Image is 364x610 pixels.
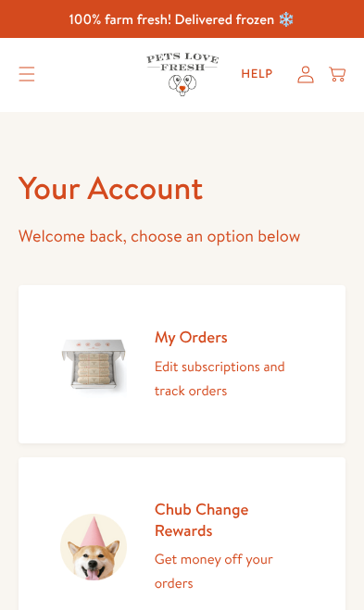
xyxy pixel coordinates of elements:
[146,53,219,96] img: Pets Love Fresh
[19,222,346,251] p: Welcome back, choose an option below
[227,57,286,92] a: Help
[19,168,346,209] h1: Your Account
[155,547,305,594] p: Get money off your orders
[5,53,50,96] summary: Translation missing: en.sections.header.menu
[155,327,305,347] h2: My Orders
[19,285,346,443] a: My Orders Edit subscriptions and track orders
[155,499,305,541] h2: Chub Change Rewards
[155,355,305,402] p: Edit subscriptions and track orders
